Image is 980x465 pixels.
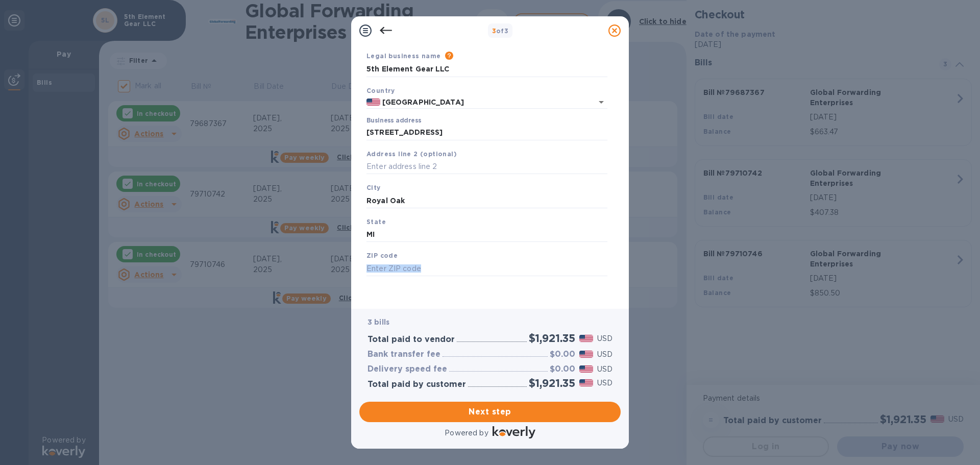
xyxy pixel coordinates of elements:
img: Logo [493,426,535,438]
span: 3 [492,27,496,35]
b: ZIP code [366,252,398,259]
h3: $0.00 [550,364,575,374]
input: Select country [380,96,579,109]
input: Enter state [366,227,607,242]
h3: Bank transfer fee [367,350,440,359]
b: Country [366,87,395,94]
h3: $0.00 [550,350,575,359]
h3: Delivery speed fee [367,364,447,374]
h3: Total paid by customer [367,380,466,389]
b: 3 bills [367,318,389,326]
img: USD [579,365,593,373]
p: USD [597,378,612,388]
img: US [366,99,380,106]
input: Enter city [366,193,607,208]
label: Business address [366,118,421,124]
span: Next step [367,406,612,418]
button: Open [594,95,608,109]
p: USD [597,364,612,375]
b: of 3 [492,27,509,35]
button: Next step [359,402,621,422]
input: Enter legal business name [366,62,607,77]
b: State [366,218,386,226]
h3: Total paid to vendor [367,335,455,345]
img: USD [579,379,593,386]
p: USD [597,333,612,344]
input: Enter address [366,125,607,140]
p: USD [597,349,612,360]
img: USD [579,335,593,342]
b: Address line 2 (optional) [366,150,457,158]
img: USD [579,351,593,358]
h2: $1,921.35 [529,377,575,389]
b: Legal business name [366,52,441,60]
input: Enter address line 2 [366,159,607,175]
p: Powered by [445,428,488,438]
input: Enter ZIP code [366,261,607,276]
h2: $1,921.35 [529,332,575,345]
b: City [366,184,381,191]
